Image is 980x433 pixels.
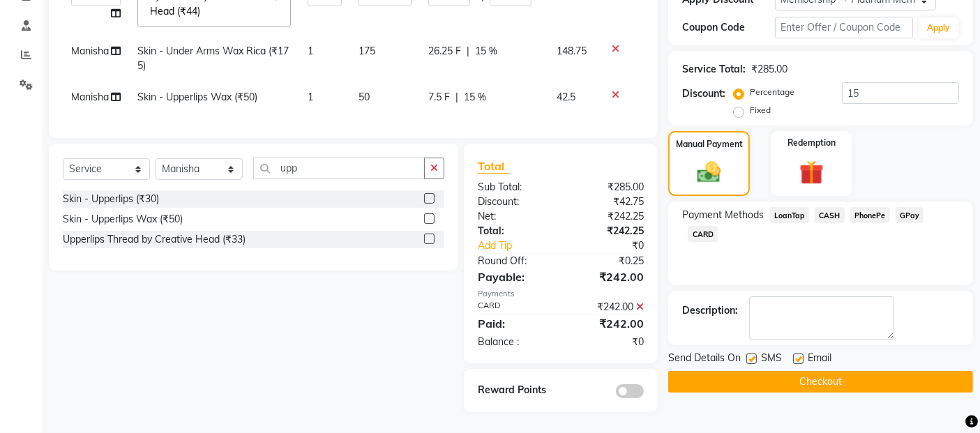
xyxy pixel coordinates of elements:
[467,335,561,349] div: Balance :
[428,44,461,59] span: 26.25 F
[561,315,654,332] div: ₹242.00
[63,212,183,227] div: Skin - Upperlips Wax (₹50)
[71,91,109,103] span: Manisha
[751,62,787,77] div: ₹285.00
[467,315,561,332] div: Paid:
[475,44,497,59] span: 15 %
[808,351,831,368] span: Email
[467,238,576,253] a: Add Tip
[359,45,375,57] span: 175
[63,232,246,247] div: Upperlips Thread by Creative Head (₹33)
[919,17,958,38] button: Apply
[200,5,206,17] a: x
[71,45,109,57] span: Manisha
[63,192,159,206] div: Skin - Upperlips (₹30)
[467,180,561,195] div: Sub Total:
[676,138,743,151] label: Manual Payment
[467,44,469,59] span: |
[557,91,575,103] span: 42.5
[137,45,289,72] span: Skin - Under Arms Wax Rica (₹175)
[688,226,718,242] span: CARD
[359,91,370,103] span: 50
[561,268,654,285] div: ₹242.00
[682,62,746,77] div: Service Total:
[561,209,654,224] div: ₹242.25
[815,207,845,223] span: CASH
[428,90,450,105] span: 7.5 F
[478,288,644,300] div: Payments
[850,207,890,223] span: PhonePe
[308,91,313,103] span: 1
[682,208,764,222] span: Payment Methods
[308,45,313,57] span: 1
[561,254,654,268] div: ₹0.25
[467,224,561,238] div: Total:
[561,300,654,314] div: ₹242.00
[775,17,913,38] input: Enter Offer / Coupon Code
[792,158,831,188] img: _gift.svg
[750,104,771,116] label: Fixed
[455,90,458,105] span: |
[561,224,654,238] div: ₹242.25
[467,383,561,398] div: Reward Points
[467,195,561,209] div: Discount:
[467,209,561,224] div: Net:
[750,86,794,98] label: Percentage
[561,195,654,209] div: ₹42.75
[561,180,654,195] div: ₹285.00
[464,90,486,105] span: 15 %
[467,268,561,285] div: Payable:
[137,91,257,103] span: Skin - Upperlips Wax (₹50)
[682,20,774,35] div: Coupon Code
[253,158,425,179] input: Search or Scan
[467,254,561,268] div: Round Off:
[682,86,725,101] div: Discount:
[557,45,587,57] span: 148.75
[896,207,924,223] span: GPay
[467,300,561,314] div: CARD
[561,335,654,349] div: ₹0
[682,303,738,318] div: Description:
[668,371,973,393] button: Checkout
[787,137,836,149] label: Redemption
[668,351,741,368] span: Send Details On
[769,207,809,223] span: LoanTap
[478,159,510,174] span: Total
[761,351,782,368] span: SMS
[577,238,655,253] div: ₹0
[690,159,728,186] img: _cash.svg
